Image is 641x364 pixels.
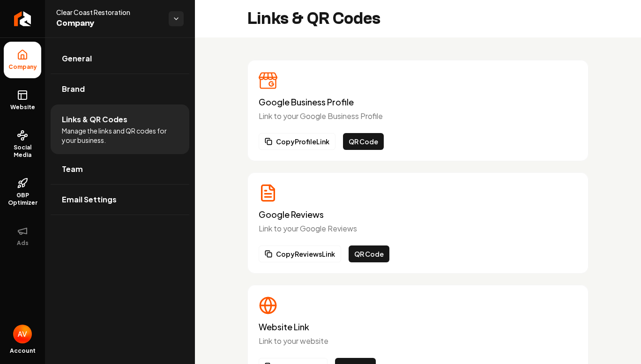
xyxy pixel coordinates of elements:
span: Company [56,17,161,30]
span: Ads [13,239,32,247]
h3: Google Reviews [259,210,577,219]
span: Email Settings [62,194,117,205]
a: Website [4,82,41,119]
h2: Links & QR Codes [247,9,380,28]
h3: Website Link [259,322,577,332]
span: Links & QR Codes [62,114,127,125]
h3: Google Business Profile [259,97,577,107]
span: Clear Coast Restoration [56,7,161,17]
a: Team [51,154,189,184]
span: Manage the links and QR codes for your business. [62,126,178,145]
a: Email Settings [51,185,189,215]
span: Website [7,104,39,111]
span: Company [5,63,41,71]
img: Ana Villa [13,325,32,343]
button: Ads [4,218,41,254]
button: CopyProfileLink [259,133,335,150]
p: Link to your website [259,335,577,347]
a: General [51,44,189,74]
span: Team [62,163,83,175]
button: CopyReviewsLink [259,245,341,262]
p: Link to your Google Reviews [259,223,577,234]
button: QR Code [349,245,389,262]
button: QR Code [343,133,384,150]
span: Brand [62,83,85,95]
img: Rebolt Logo [14,11,31,26]
span: Social Media [4,144,41,159]
p: Link to your Google Business Profile [259,111,577,122]
span: Account [10,347,36,355]
a: GBP Optimizer [4,170,41,214]
a: Social Media [4,122,41,166]
span: GBP Optimizer [4,192,41,207]
span: General [62,53,92,64]
button: Open user button [13,325,32,343]
a: Brand [51,74,189,104]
